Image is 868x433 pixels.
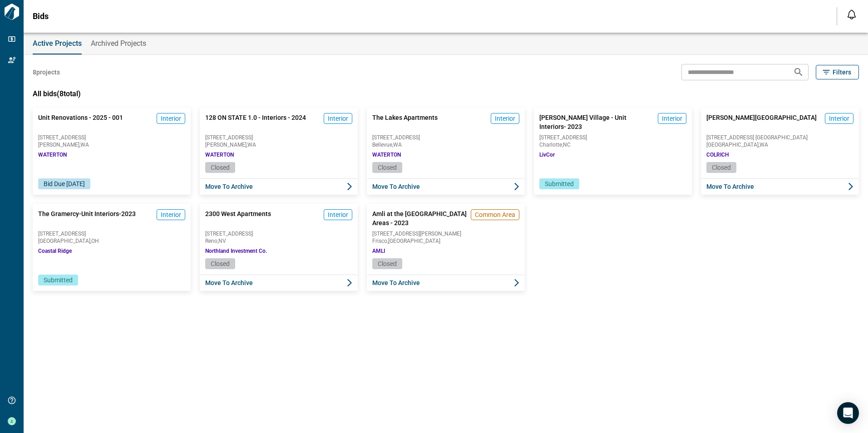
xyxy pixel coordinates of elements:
[205,135,352,140] span: [STREET_ADDRESS]
[328,210,348,219] span: Interior
[205,209,271,227] span: 2300 West Apartments
[829,114,849,123] span: Interior
[200,275,358,291] button: Move to Archive
[539,113,654,131] span: [PERSON_NAME] Village - Unit Interiors- 2023
[706,182,754,191] span: Move to Archive
[205,182,253,191] span: Move to Archive
[372,135,519,140] span: [STREET_ADDRESS]
[378,164,397,171] span: Closed
[38,231,185,236] span: [STREET_ADDRESS]
[38,142,185,148] span: [PERSON_NAME] , WA
[205,247,267,255] span: Northland Investment Co.
[33,39,82,48] span: Active Projects
[789,63,808,81] button: Search projects
[38,151,67,158] span: WATERTON
[205,142,352,148] span: [PERSON_NAME] , WA
[539,151,555,158] span: LivCor
[495,114,515,123] span: Interior
[712,164,731,171] span: Closed
[539,142,686,148] span: Charlotte , NC
[205,278,253,287] span: Move to Archive
[844,7,859,22] button: Open notification feed
[367,275,525,291] button: Move to Archive
[545,180,574,187] span: Submitted
[211,164,230,171] span: Closed
[372,113,438,131] span: The Lakes Apartments
[372,151,401,158] span: WATERTON
[205,151,234,158] span: WATERTON
[706,151,729,158] span: COLRICH
[44,180,85,187] span: Bid Due [DATE]
[837,402,859,424] div: Open Intercom Messenger
[372,231,519,236] span: [STREET_ADDRESS][PERSON_NAME]
[205,113,306,131] span: 128 ON STATE 1.0 - Interiors - 2024
[161,210,181,219] span: Interior
[91,39,146,48] span: Archived Projects
[833,68,851,77] span: Filters
[372,247,385,255] span: AMLI
[378,260,397,267] span: Closed
[706,135,853,140] span: [STREET_ADDRESS] [GEOGRAPHIC_DATA]
[33,68,60,77] span: 8 projects
[372,238,519,244] span: Frisco , [GEOGRAPHIC_DATA]
[372,182,420,191] span: Move to Archive
[38,238,185,244] span: [GEOGRAPHIC_DATA] , OH
[662,114,682,123] span: Interior
[328,114,348,123] span: Interior
[44,276,73,284] span: Submitted
[38,113,123,131] span: Unit Renovations - 2025 - 001
[372,142,519,148] span: Bellevue , WA
[211,260,230,267] span: Closed
[539,135,686,140] span: [STREET_ADDRESS]
[33,89,81,98] span: All bids ( 8 total)
[33,12,49,21] span: Bids
[706,142,853,148] span: [GEOGRAPHIC_DATA] , WA
[205,231,352,236] span: [STREET_ADDRESS]
[161,114,181,123] span: Interior
[372,209,467,227] span: Amli at the [GEOGRAPHIC_DATA] Areas - 2023
[367,178,525,195] button: Move to Archive
[38,135,185,140] span: [STREET_ADDRESS]
[372,278,420,287] span: Move to Archive
[816,65,859,79] button: Filters
[38,247,72,255] span: Coastal Ridge
[24,33,868,54] div: base tabs
[205,238,352,244] span: Reno , NV
[706,113,817,131] span: [PERSON_NAME][GEOGRAPHIC_DATA]
[200,178,358,195] button: Move to Archive
[475,210,515,219] span: Common Area
[38,209,136,227] span: The Gramercy-Unit Interiors-2023
[701,178,859,195] button: Move to Archive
